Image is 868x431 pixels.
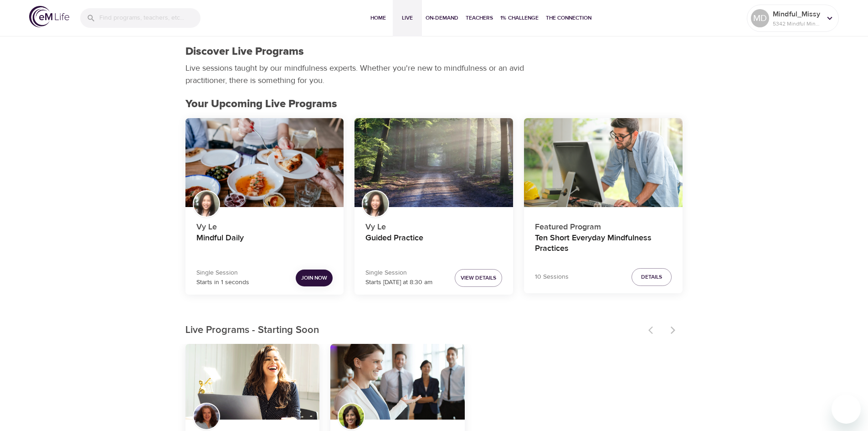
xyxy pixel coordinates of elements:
[751,9,769,27] div: MD
[365,233,502,255] h4: Guided Practice
[185,323,643,338] p: Live Programs - Starting Soon
[365,217,502,233] p: Vy Le
[296,270,333,286] button: Join Now
[29,6,69,27] img: logo
[330,344,465,420] button: Bringing Calm and Focus to Overwhelming Situations
[185,98,683,111] h2: Your Upcoming Live Programs
[641,272,662,282] span: Details
[773,20,821,28] p: 5342 Mindful Minutes
[466,13,493,23] span: Teachers
[196,217,333,233] p: Vy Le
[365,268,432,278] p: Single Session
[426,13,458,23] span: On-Demand
[396,13,418,23] span: Live
[367,13,389,23] span: Home
[185,118,344,208] button: Mindful Daily
[546,13,591,23] span: The Connection
[301,273,327,283] span: Join Now
[832,395,861,424] iframe: Button to launch messaging window
[500,13,539,23] span: 1% Challenge
[354,118,513,208] button: Guided Practice
[461,273,496,283] span: View Details
[524,118,683,208] button: Ten Short Everyday Mindfulness Practices
[196,278,249,287] p: Starts in 1 seconds
[365,278,432,287] p: Starts [DATE] at 8:30 am
[632,268,672,286] button: Details
[99,8,200,28] input: Find programs, teachers, etc...
[773,9,821,20] p: Mindful_Missy
[185,45,304,58] h1: Discover Live Programs
[185,62,527,87] p: Live sessions taught by our mindfulness experts. Whether you're new to mindfulness or an avid pra...
[455,269,502,287] button: View Details
[535,233,672,255] h4: Ten Short Everyday Mindfulness Practices
[185,344,320,420] button: Skills to Thrive in Anxious Times
[535,217,672,233] p: Featured Program
[535,272,569,282] p: 10 Sessions
[196,233,333,255] h4: Mindful Daily
[196,268,249,278] p: Single Session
